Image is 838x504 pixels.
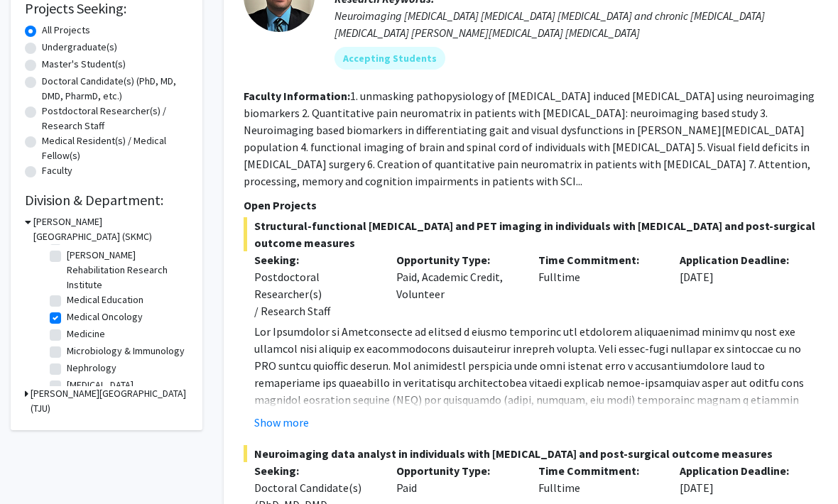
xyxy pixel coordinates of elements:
[33,214,188,244] h3: [PERSON_NAME][GEOGRAPHIC_DATA] (SKMC)
[680,251,800,268] p: Application Deadline:
[42,104,188,133] label: Postdoctoral Researcher(s) / Research Staff
[31,386,188,416] h3: [PERSON_NAME][GEOGRAPHIC_DATA] (TJU)
[538,462,659,479] p: Time Commitment:
[42,23,90,38] label: All Projects
[396,251,517,268] p: Opportunity Type:
[669,251,811,319] div: [DATE]
[42,40,117,55] label: Undergraduate(s)
[42,74,188,104] label: Doctoral Candidate(s) (PhD, MD, DMD, PharmD, etc.)
[254,462,375,479] p: Seeking:
[67,378,134,393] label: [MEDICAL_DATA]
[42,57,126,72] label: Master's Student(s)
[680,462,800,479] p: Application Deadline:
[254,268,375,319] div: Postdoctoral Researcher(s) / Research Staff
[42,163,72,178] label: Faculty
[538,251,659,268] p: Time Commitment:
[67,361,116,376] label: Nephrology
[67,248,185,292] label: [PERSON_NAME] Rehabilitation Research Institute
[244,445,822,462] span: Neuroimaging data analyst in individuals with [MEDICAL_DATA] and post-surgical outcome measures
[254,414,309,431] button: Show more
[244,89,815,188] fg-read-more: 1. unmasking pathopysiology of [MEDICAL_DATA] induced [MEDICAL_DATA] using neuroimaging biomarker...
[334,7,822,41] div: Neuroimaging [MEDICAL_DATA] [MEDICAL_DATA] [MEDICAL_DATA] and chronic [MEDICAL_DATA] [MEDICAL_DAT...
[528,251,670,319] div: Fulltime
[67,327,105,341] label: Medicine
[386,251,528,319] div: Paid, Academic Credit, Volunteer
[67,292,143,307] label: Medical Education
[42,133,188,163] label: Medical Resident(s) / Medical Fellow(s)
[396,462,517,479] p: Opportunity Type:
[254,251,375,268] p: Seeking:
[244,89,350,103] b: Faculty Information:
[67,344,185,358] label: Microbiology & Immunology
[11,440,60,493] iframe: Chat
[244,197,822,214] p: Open Projects
[334,47,445,70] mat-chip: Accepting Students
[244,217,822,251] span: Structural-functional [MEDICAL_DATA] and PET imaging in individuals with [MEDICAL_DATA] and post-...
[25,192,188,209] h2: Division & Department:
[67,309,143,324] label: Medical Oncology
